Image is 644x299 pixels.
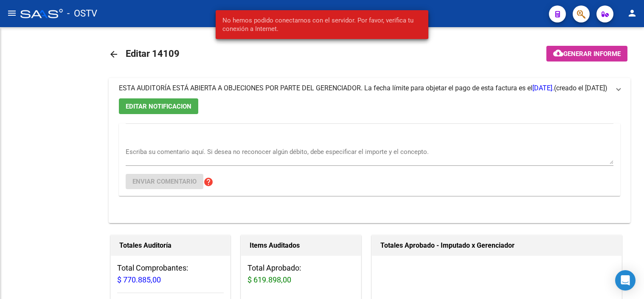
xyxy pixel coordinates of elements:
div: Open Intercom Messenger [615,270,636,291]
h1: Totales Aprobado - Imputado x Gerenciador [380,239,613,252]
span: Editar 14109 [126,48,180,59]
h3: Total Aprobado: [247,262,354,286]
mat-icon: person [627,8,637,18]
span: [DATE]. [532,84,554,92]
h3: Total Comprobantes: [117,262,224,286]
h1: Totales Auditoría [119,239,222,252]
span: (creado el [DATE]) [554,84,607,93]
mat-icon: menu [7,8,17,18]
mat-icon: help [203,177,214,187]
span: No hemos podido conectarnos con el servidor. Por favor, verifica tu conexión a Internet. [222,16,422,33]
span: ESTA AUDITORÍA ESTÁ ABIERTA A OBJECIONES POR PARTE DEL GERENCIADOR. La fecha límite para objetar ... [119,84,554,92]
button: Generar informe [546,46,627,61]
div: ESTA AUDITORÍA ESTÁ ABIERTA A OBJECIONES POR PARTE DEL GERENCIADOR. La fecha límite para objetar ... [109,98,630,223]
button: EDITAR NOTIFICACION [119,98,198,114]
mat-icon: cloud_download [553,48,563,58]
span: - OSTV [67,4,97,23]
span: Generar informe [563,50,621,58]
span: EDITAR NOTIFICACION [126,103,191,110]
mat-expansion-panel-header: ESTA AUDITORÍA ESTÁ ABIERTA A OBJECIONES POR PARTE DEL GERENCIADOR. La fecha límite para objetar ... [109,78,630,98]
button: Enviar comentario [126,174,203,189]
span: Enviar comentario [132,178,197,185]
span: $ 619.898,00 [247,275,291,284]
span: $ 770.885,00 [117,275,161,284]
mat-icon: arrow_back [109,49,119,59]
h1: Items Auditados [250,239,352,252]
